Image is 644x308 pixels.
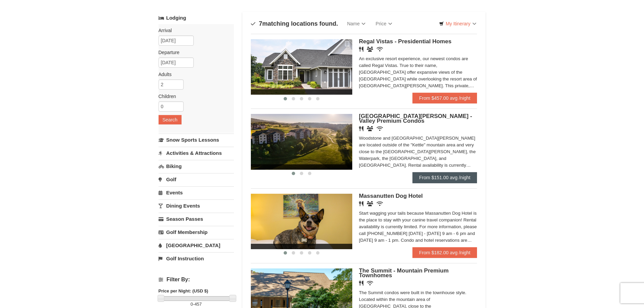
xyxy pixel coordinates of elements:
i: Banquet Facilities [367,126,373,131]
a: From $182.00 avg /night [412,247,477,258]
a: Activities & Attractions [159,147,234,159]
a: Season Passes [159,213,234,225]
i: Banquet Facilities [367,201,373,206]
a: Events [159,186,234,199]
button: Search [159,115,182,124]
label: Children [159,93,229,100]
a: Dining Events [159,199,234,212]
div: Woodstone and [GEOGRAPHIC_DATA][PERSON_NAME] are located outside of the "Kettle" mountain area an... [359,135,477,169]
i: Banquet Facilities [367,47,373,52]
a: Lodging [159,12,234,24]
span: Regal Vistas - Presidential Homes [359,38,452,45]
h4: matching locations found. [251,20,338,27]
a: My Itinerary [435,19,480,29]
a: Golf [159,173,234,186]
a: Snow Sports Lessons [159,134,234,146]
span: 7 [259,20,262,27]
span: [GEOGRAPHIC_DATA][PERSON_NAME] - Valley Premium Condos [359,113,472,124]
span: 457 [194,302,202,307]
a: From $151.00 avg /night [412,172,477,183]
label: - [159,301,234,308]
a: [GEOGRAPHIC_DATA] [159,239,234,252]
a: From $457.00 avg /night [412,93,477,103]
div: An exclusive resort experience, our newest condos are called Regal Vistas. True to their name, [G... [359,55,477,89]
span: 0 [191,302,193,307]
a: Golf Instruction [159,252,234,265]
h4: Filter By: [159,277,234,283]
a: Biking [159,160,234,172]
span: The Summit - Mountain Premium Townhomes [359,267,449,279]
i: Wireless Internet (free) [377,201,383,206]
div: Start wagging your tails because Massanutten Dog Hotel is the place to stay with your canine trav... [359,210,477,244]
a: Golf Membership [159,226,234,238]
span: Massanutten Dog Hotel [359,193,423,199]
label: Departure [159,49,229,56]
label: Arrival [159,27,229,34]
i: Restaurant [359,201,363,206]
i: Restaurant [359,281,363,286]
i: Restaurant [359,126,363,131]
i: Restaurant [359,47,363,52]
i: Wireless Internet (free) [367,281,373,286]
strong: Price per Night: (USD $) [159,288,208,293]
label: Adults [159,71,229,78]
a: Name [342,17,371,30]
i: Wireless Internet (free) [377,47,383,52]
a: Price [371,17,397,30]
i: Wireless Internet (free) [377,126,383,131]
